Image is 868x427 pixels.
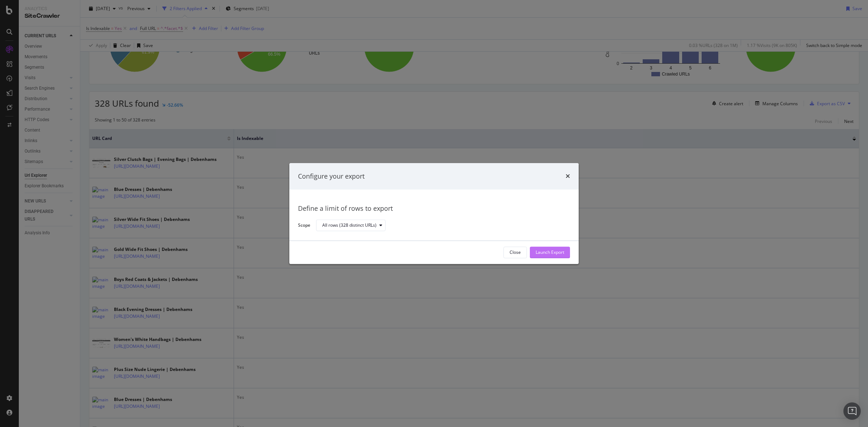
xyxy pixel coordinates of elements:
button: Launch Export [530,247,570,258]
div: All rows (328 distinct URLs) [322,223,376,228]
button: All rows (328 distinct URLs) [316,220,386,231]
label: Scope [298,222,310,230]
div: times [566,172,570,181]
div: Open Intercom Messenger [843,402,861,420]
div: Close [510,249,521,256]
div: modal [289,163,579,264]
div: Configure your export [298,172,365,181]
button: Close [503,247,527,258]
div: Launch Export [536,249,564,256]
div: Define a limit of rows to export [298,204,570,214]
